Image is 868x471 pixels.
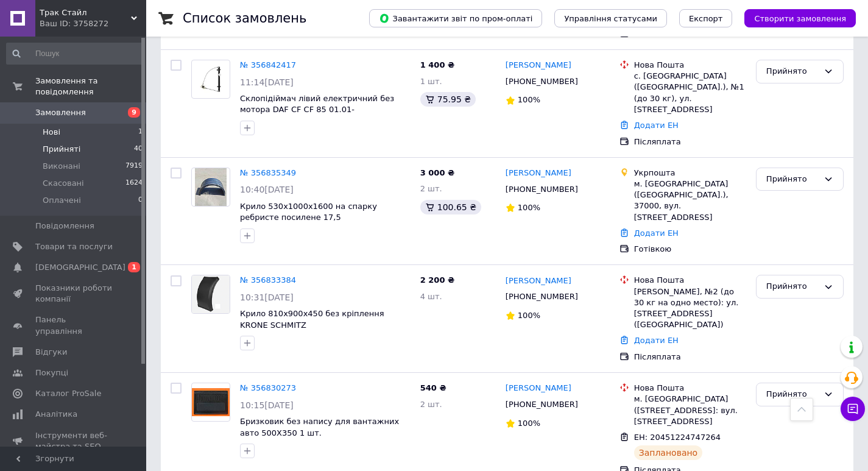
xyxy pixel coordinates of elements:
[689,14,723,23] span: Експорт
[564,14,657,23] span: Управління статусами
[240,292,294,302] span: 10:31[DATE]
[518,203,540,212] span: 100%
[43,127,60,138] span: Нові
[634,275,746,286] div: Нова Пошта
[420,77,442,86] span: 1 шт.
[240,417,399,437] a: Бризковик без напису для вантажних авто 500X350 1 шт.
[518,419,540,428] span: 100%
[420,92,476,107] div: 75.95 ₴
[766,280,819,293] div: Прийнято
[634,394,746,427] div: м. [GEOGRAPHIC_DATA] ([STREET_ADDRESS]: вул. [STREET_ADDRESS]
[43,178,84,189] span: Скасовані
[240,77,294,87] span: 11:14[DATE]
[634,445,703,460] div: Заплановано
[841,397,865,421] button: Чат з покупцем
[679,9,733,27] button: Експорт
[35,241,113,252] span: Товари та послуги
[43,161,80,172] span: Виконані
[518,311,540,320] span: 100%
[634,383,746,394] div: Нова Пошта
[634,244,746,255] div: Готівкою
[240,168,296,177] a: № 356835349
[35,283,113,305] span: Показники роботи компанії
[195,168,227,206] img: Фото товару
[420,292,442,301] span: 4 шт.
[35,430,113,452] span: Інструменти веб-майстра та SEO
[43,144,80,155] span: Прийняті
[35,221,94,232] span: Повідомлення
[420,275,454,285] span: 2 200 ₴
[35,347,67,358] span: Відгуки
[506,292,578,301] span: [PHONE_NUMBER]
[125,178,143,189] span: 1624
[420,168,454,177] span: 3 000 ₴
[240,383,296,392] a: № 356830273
[192,388,230,416] img: Фото товару
[128,262,140,272] span: 1
[35,107,86,118] span: Замовлення
[506,383,571,394] a: [PERSON_NAME]
[183,11,306,26] h1: Список замовлень
[35,367,68,378] span: Покупці
[754,14,846,23] span: Створити замовлення
[35,76,146,97] span: Замовлення та повідомлення
[125,161,143,172] span: 7919
[240,400,294,410] span: 10:15[DATE]
[766,388,819,401] div: Прийнято
[420,184,442,193] span: 2 шт.
[634,136,746,147] div: Післяплата
[192,65,230,94] img: Фото товару
[420,383,446,392] span: 540 ₴
[240,309,384,330] a: Крило 810x900x450 без кріплення KRONE SCHMITZ
[191,60,230,99] a: Фото товару
[420,400,442,409] span: 2 шт.
[240,60,296,69] a: № 356842417
[506,275,571,287] a: [PERSON_NAME]
[6,43,144,65] input: Пошук
[240,94,394,115] a: Склопідіймач лівий електричний без мотора DAF CF CF 85 01.01-
[554,9,667,27] button: Управління статусами
[634,352,746,363] div: Післяплата
[240,185,294,194] span: 10:40[DATE]
[766,65,819,78] div: Прийнято
[134,144,143,155] span: 40
[128,107,140,118] span: 9
[420,200,481,214] div: 100.65 ₴
[634,286,746,331] div: [PERSON_NAME], №2 (до 30 кг на одно место): ул. [STREET_ADDRESS] ([GEOGRAPHIC_DATA])
[518,95,540,104] span: 100%
[138,127,143,138] span: 1
[35,262,125,273] span: [DEMOGRAPHIC_DATA]
[40,7,131,18] span: Трак Стайл
[766,173,819,186] div: Прийнято
[192,275,229,313] img: Фото товару
[420,60,454,69] span: 1 400 ₴
[35,314,113,336] span: Панель управління
[506,185,578,194] span: [PHONE_NUMBER]
[732,13,856,23] a: Створити замовлення
[35,388,101,399] span: Каталог ProSale
[43,195,81,206] span: Оплачені
[138,195,143,206] span: 0
[379,13,532,24] span: Завантажити звіт по пром-оплаті
[634,121,679,130] a: Додати ЕН
[634,228,679,238] a: Додати ЕН
[634,71,746,115] div: с. [GEOGRAPHIC_DATA] ([GEOGRAPHIC_DATA].), №1 (до 30 кг), ул. [STREET_ADDRESS]
[191,275,230,314] a: Фото товару
[240,202,377,222] a: Крило 530x1000x1600 на спарку ребристе посилене 17,5
[191,383,230,422] a: Фото товару
[634,336,679,345] a: Додати ЕН
[506,400,578,409] span: [PHONE_NUMBER]
[240,275,296,285] a: № 356833384
[506,60,571,71] a: [PERSON_NAME]
[369,9,542,27] button: Завантажити звіт по пром-оплаті
[634,433,721,442] span: ЕН: 20451224747264
[506,77,578,86] span: [PHONE_NUMBER]
[506,168,571,179] a: [PERSON_NAME]
[634,168,746,179] div: Укрпошта
[191,168,230,207] a: Фото товару
[40,18,146,29] div: Ваш ID: 3758272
